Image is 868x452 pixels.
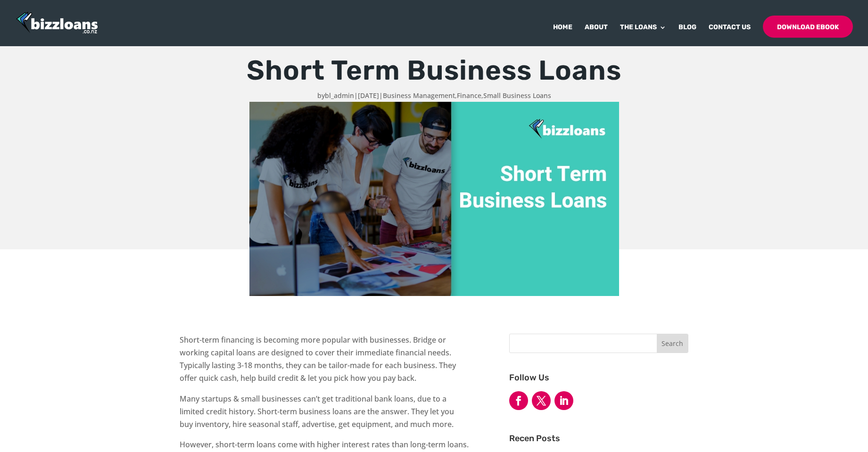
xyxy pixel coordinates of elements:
p: Many startups & small businesses can’t get traditional bank loans, due to a limited credit histor... [180,393,469,439]
img: Short Term Business Loans [249,102,619,296]
a: About [585,24,608,46]
p: Short-term financing is becoming more popular with businesses. Bridge or working capital loans ar... [180,334,469,393]
a: Download Ebook [763,16,853,38]
h4: Follow Us [509,373,688,386]
a: Follow on LinkedIn [554,391,573,410]
a: Contact Us [709,24,751,46]
a: Home [553,24,572,46]
input: Search [657,334,688,353]
a: Follow on X [532,391,551,410]
a: Business Management [383,91,455,100]
a: Blog [678,24,696,46]
span: [DATE] [358,91,379,100]
h4: Recen Posts [509,434,688,447]
img: Bizzloans New Zealand [16,12,98,35]
a: Small Business Loans [483,91,551,100]
h1: Short Term Business Loans [203,38,665,89]
a: The Loans [620,24,666,46]
a: Finance [457,91,481,100]
p: by | | , , [203,89,665,102]
a: Follow on Facebook [509,391,528,410]
a: bl_admin [325,91,354,100]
